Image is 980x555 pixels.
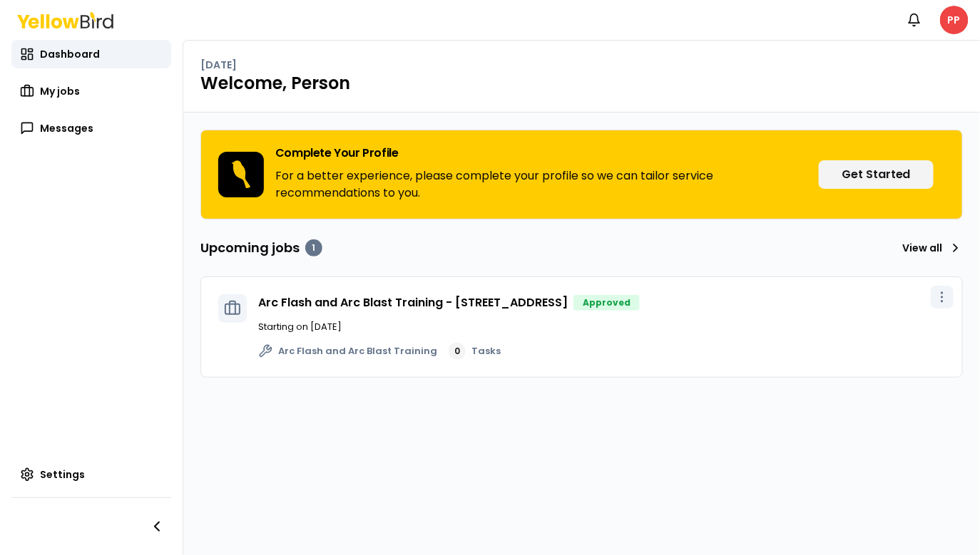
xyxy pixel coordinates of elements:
p: Starting on [DATE] [258,320,945,334]
span: Settings [40,467,85,482]
a: Dashboard [11,40,171,68]
span: Messages [40,121,93,135]
h1: Welcome, Person [200,72,963,95]
p: For a better experience, please complete your profile so we can tailor service recommendations to... [275,167,807,202]
a: View all [897,237,963,259]
div: Complete Your ProfileFor a better experience, please complete your profile so we can tailor servi... [200,130,963,219]
span: Dashboard [40,47,100,61]
div: 0 [449,343,466,360]
div: 1 [305,239,322,256]
span: PP [940,6,969,34]
h3: Upcoming jobs [200,238,322,258]
div: Approved [573,295,640,311]
a: 0Tasks [449,343,501,360]
p: [DATE] [200,58,237,72]
span: My jobs [40,84,80,98]
a: My jobs [11,77,171,105]
a: Settings [11,460,171,489]
button: Get Started [819,160,934,189]
a: Messages [11,114,171,142]
h3: Complete Your Profile [275,147,807,159]
span: Arc Flash and Arc Blast Training [278,344,437,358]
a: Arc Flash and Arc Blast Training - [STREET_ADDRESS] [258,294,568,311]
